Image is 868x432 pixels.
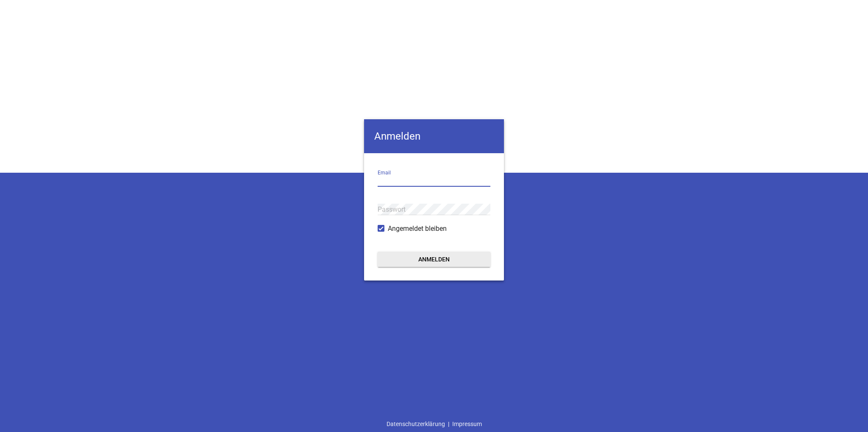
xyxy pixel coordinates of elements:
span: Angemeldet bleiben [388,224,447,234]
a: Datenschutzerklärung [384,416,448,432]
a: Impressum [449,416,485,432]
div: | [384,416,485,432]
h4: Anmelden [364,119,504,153]
button: Anmelden [378,252,490,267]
